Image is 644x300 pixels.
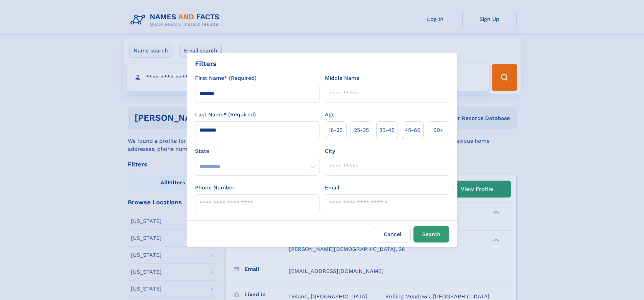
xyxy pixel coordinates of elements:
[405,126,421,134] span: 45‑60
[195,111,256,119] label: Last Name* (Required)
[195,74,257,82] label: First Name* (Required)
[413,226,449,243] button: Search
[433,126,444,134] span: 60+
[329,126,342,134] span: 18‑25
[325,184,339,192] label: Email
[325,147,335,155] label: City
[325,74,359,82] label: Middle Name
[195,59,217,69] div: Filters
[325,111,335,119] label: Age
[195,147,319,155] label: State
[354,126,369,134] span: 25‑35
[375,226,411,243] label: Cancel
[379,126,395,134] span: 35‑45
[195,184,235,192] label: Phone Number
